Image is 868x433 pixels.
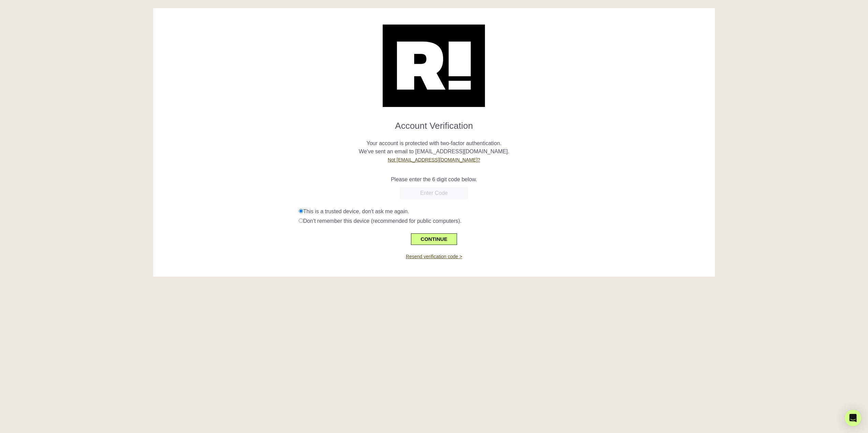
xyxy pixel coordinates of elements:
div: Don't remember this device (recommended for public computers). [299,217,710,225]
div: Open Intercom Messenger [845,410,861,426]
p: Your account is protected with two-factor authentication. We've sent an email to [EMAIL_ADDRESS][... [158,131,710,164]
button: CONTINUE [411,233,457,245]
a: Resend verification code > [406,254,462,259]
h1: Account Verification [158,115,710,131]
input: Enter Code [400,187,468,199]
a: Not [EMAIL_ADDRESS][DOMAIN_NAME]? [388,157,480,163]
p: Please enter the 6 digit code below. [158,175,710,184]
div: This is a trusted device, don't ask me again. [299,207,710,216]
img: Retention.com [383,25,485,107]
